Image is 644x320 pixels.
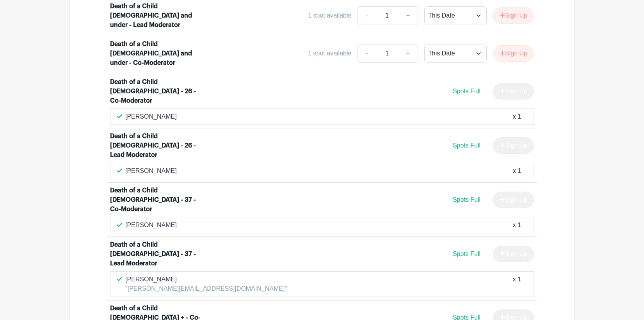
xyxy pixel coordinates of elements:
div: x 1 [513,275,521,293]
div: Death of a Child [DEMOGRAPHIC_DATA] and under - Lead Moderator [110,2,207,30]
div: Death of a Child [DEMOGRAPHIC_DATA] - 37 - Co-Moderator [110,186,207,214]
span: Spots Full [453,251,480,257]
div: Death of a Child [DEMOGRAPHIC_DATA] - 37 - Lead Moderator [110,240,207,268]
p: [PERSON_NAME] [125,112,177,121]
div: 1 spot available [308,49,351,58]
a: - [358,6,375,25]
p: [PERSON_NAME] [125,166,177,176]
div: Death of a Child [DEMOGRAPHIC_DATA] - 26 - Lead Moderator [110,132,207,160]
button: Sign Up [493,45,534,62]
div: 1 spot available [308,11,351,20]
p: "[PERSON_NAME][EMAIL_ADDRESS][DOMAIN_NAME]" [125,284,287,293]
a: - [358,44,375,63]
div: x 1 [513,166,521,176]
div: x 1 [513,112,521,121]
p: [PERSON_NAME] [125,220,177,230]
button: Sign Up [493,7,534,24]
div: x 1 [513,220,521,230]
span: Spots Full [453,142,480,149]
p: [PERSON_NAME] [125,275,287,284]
span: Spots Full [453,196,480,203]
a: + [398,6,418,25]
div: Death of a Child [DEMOGRAPHIC_DATA] - 26 - Co-Moderator [110,77,207,105]
div: Death of a Child [DEMOGRAPHIC_DATA] and under - Co-Moderator [110,39,207,68]
span: Spots Full [453,88,480,94]
a: + [398,44,418,63]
